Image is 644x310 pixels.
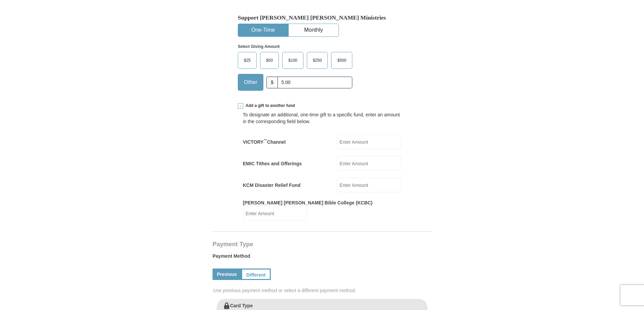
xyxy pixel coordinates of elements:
input: Enter Amount [337,156,401,171]
span: $ [266,77,278,88]
label: Payment Method [213,253,431,263]
span: $250 [310,55,325,65]
strong: Select Giving Amount [238,44,280,49]
sup: ™ [263,138,267,142]
a: Previous [213,269,241,280]
span: Use previous payment method or select a different payment method. [213,287,432,294]
label: EMIC Tithes and Offerings [243,160,302,167]
span: $25 [240,55,254,65]
span: Add a gift to another fund [243,103,295,109]
input: Enter Amount [337,178,401,192]
button: One-Time [238,24,288,36]
input: Enter Amount [243,206,307,221]
span: $50 [263,55,276,65]
label: [PERSON_NAME] [PERSON_NAME] Bible College (KCBC) [243,199,373,206]
input: Other Amount [278,77,352,88]
button: Monthly [289,24,339,36]
h4: Payment Type [213,242,431,247]
div: To designate an additional, one-time gift to a specific fund, enter an amount in the correspondin... [243,111,401,125]
span: $500 [334,55,350,65]
span: Other [240,77,261,87]
a: Different [241,269,271,280]
h5: Support [PERSON_NAME] [PERSON_NAME] Ministries [238,14,406,21]
label: VICTORY Channel [243,139,286,145]
span: $100 [285,55,301,65]
input: Enter Amount [337,135,401,149]
label: KCM Disaster Relief Fund [243,182,300,189]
